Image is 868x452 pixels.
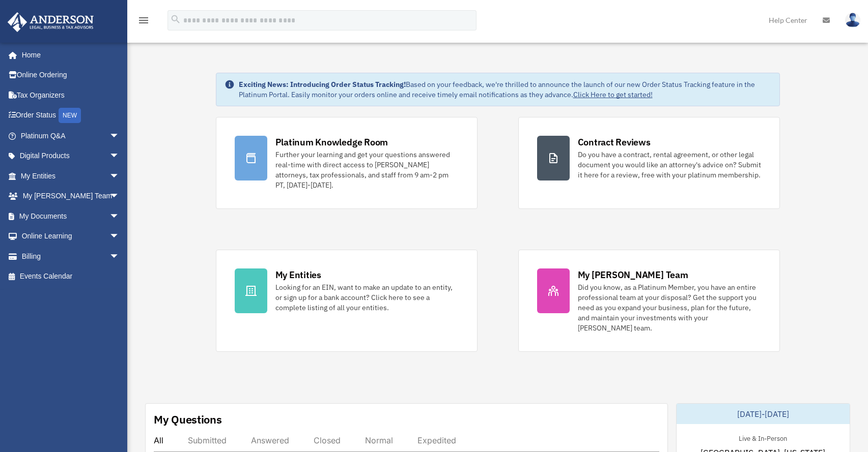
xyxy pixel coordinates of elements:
span: arrow_drop_down [109,146,130,167]
a: Home [7,45,130,65]
span: arrow_drop_down [109,226,130,247]
div: Do you have a contract, rental agreement, or other legal document you would like an attorney's ad... [578,149,761,180]
a: Online Ordering [7,65,135,85]
span: arrow_drop_down [109,246,130,267]
a: My Entities Looking for an EIN, want to make an update to an entity, or sign up for a bank accoun... [216,250,478,352]
div: NEW [59,108,81,123]
strong: Exciting News: Introducing Order Status Tracking! [239,80,406,89]
a: Digital Productsarrow_drop_down [7,146,135,166]
div: Closed [314,435,341,445]
div: Answered [251,435,289,445]
a: My Documentsarrow_drop_down [7,206,135,226]
a: Platinum Knowledge Room Further your learning and get your questions answered real-time with dire... [216,117,478,209]
div: All [154,435,163,445]
a: My Entitiesarrow_drop_down [7,166,135,186]
a: Events Calendar [7,266,135,287]
a: Billingarrow_drop_down [7,246,135,266]
a: Contract Reviews Do you have a contract, rental agreement, or other legal document you would like... [518,117,780,209]
span: arrow_drop_down [109,186,130,207]
div: [DATE]-[DATE] [677,404,850,424]
a: Tax Organizers [7,85,135,105]
div: My Entities [275,268,321,281]
div: Live & In-Person [731,432,795,443]
a: Click Here to get started! [573,90,653,99]
a: My [PERSON_NAME] Team Did you know, as a Platinum Member, you have an entire professional team at... [518,250,780,352]
i: menu [137,14,150,26]
a: Platinum Q&Aarrow_drop_down [7,126,135,146]
div: Expedited [417,435,456,445]
span: arrow_drop_down [109,166,130,187]
span: arrow_drop_down [109,206,130,227]
div: Contract Reviews [578,136,651,148]
div: My [PERSON_NAME] Team [578,268,688,281]
a: My [PERSON_NAME] Teamarrow_drop_down [7,186,135,206]
div: Submitted [188,435,227,445]
div: My Questions [154,412,222,427]
div: Looking for an EIN, want to make an update to an entity, or sign up for a bank account? Click her... [275,282,459,313]
div: Further your learning and get your questions answered real-time with direct access to [PERSON_NAM... [275,149,459,190]
a: Online Learningarrow_drop_down [7,226,135,247]
a: Order StatusNEW [7,105,135,126]
div: Did you know, as a Platinum Member, you have an entire professional team at your disposal? Get th... [578,282,761,333]
div: Based on your feedback, we're thrilled to announce the launch of our new Order Status Tracking fe... [239,79,771,100]
div: Platinum Knowledge Room [275,136,388,148]
i: search [170,14,181,25]
div: Normal [365,435,393,445]
span: arrow_drop_down [109,126,130,146]
img: Anderson Advisors Platinum Portal [5,12,97,32]
a: menu [137,18,150,26]
img: User Pic [845,13,860,27]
